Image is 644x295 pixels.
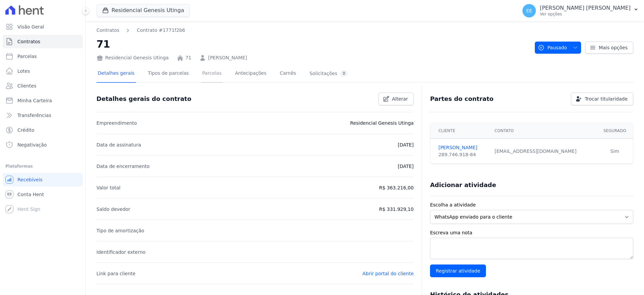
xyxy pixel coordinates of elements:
[540,5,631,11] p: [PERSON_NAME] [PERSON_NAME]
[378,93,414,105] a: Alterar
[491,123,597,139] th: Contato
[17,191,44,198] span: Conta Hent
[96,270,135,278] p: Link para cliente
[208,54,247,61] a: [PERSON_NAME]
[398,141,414,149] p: [DATE]
[438,151,487,158] div: 289.746.918-84
[96,54,169,61] div: Residencial Genesis Utinga
[278,65,297,83] a: Carnês
[495,148,593,155] div: [EMAIL_ADDRESS][DOMAIN_NAME]
[3,109,83,122] a: Transferências
[234,65,268,83] a: Antecipações
[350,119,414,127] p: Residencial Genesis Utinga
[17,23,44,30] span: Visão Geral
[398,162,414,170] p: [DATE]
[3,94,83,107] a: Minha Carteira
[17,97,52,104] span: Minha Carteira
[430,95,494,103] h3: Partes do contrato
[96,95,191,103] h3: Detalhes gerais do contrato
[3,123,83,137] a: Crédito
[430,123,491,139] th: Cliente
[585,96,628,102] span: Trocar titularidade
[3,173,83,186] a: Recebíveis
[17,68,30,74] span: Lotes
[96,27,529,34] nav: Breadcrumb
[362,271,414,276] a: Abrir portal do cliente
[5,162,80,170] div: Plataformas
[392,96,408,102] span: Alterar
[308,65,349,83] a: Solicitações0
[309,70,348,77] div: Solicitações
[379,184,414,192] p: R$ 363.216,00
[526,8,532,13] span: EE
[17,38,40,45] span: Contratos
[340,70,348,77] div: 0
[597,123,633,139] th: Segurado
[96,65,136,83] a: Detalhes gerais
[3,138,83,152] a: Negativação
[17,53,37,60] span: Parcelas
[3,20,83,34] a: Visão Geral
[96,27,119,34] a: Contratos
[17,176,43,183] span: Recebíveis
[186,54,192,61] a: 71
[137,27,185,34] a: Contrato #1771f2b6
[540,11,631,17] p: Ver opções
[517,1,644,20] button: EE [PERSON_NAME] [PERSON_NAME] Ver opções
[96,162,150,170] p: Data de encerramento
[96,248,145,256] p: Identificador externo
[430,181,496,189] h3: Adicionar atividade
[538,42,567,54] span: Pausado
[379,205,414,213] p: R$ 331.929,10
[96,37,529,52] h2: 71
[430,201,633,209] label: Escolha a atividade
[3,35,83,48] a: Contratos
[96,205,130,213] p: Saldo devedor
[96,119,137,127] p: Empreendimento
[17,127,34,133] span: Crédito
[599,44,628,51] span: Mais opções
[96,141,141,149] p: Data de assinatura
[3,79,83,93] a: Clientes
[430,264,486,277] input: Registrar atividade
[17,112,51,119] span: Transferências
[17,82,36,89] span: Clientes
[17,141,47,148] span: Negativação
[96,4,190,17] button: Residencial Genesis Utinga
[585,42,633,54] a: Mais opções
[3,50,83,63] a: Parcelas
[3,188,83,201] a: Conta Hent
[96,27,185,34] nav: Breadcrumb
[438,144,487,151] a: [PERSON_NAME]
[3,64,83,78] a: Lotes
[147,65,190,83] a: Tipos de parcelas
[535,42,581,54] button: Pausado
[96,227,144,235] p: Tipo de amortização
[571,93,633,105] a: Trocar titularidade
[201,65,223,83] a: Parcelas
[96,184,121,192] p: Valor total
[430,229,633,236] label: Escreva uma nota
[597,139,633,164] td: Sim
